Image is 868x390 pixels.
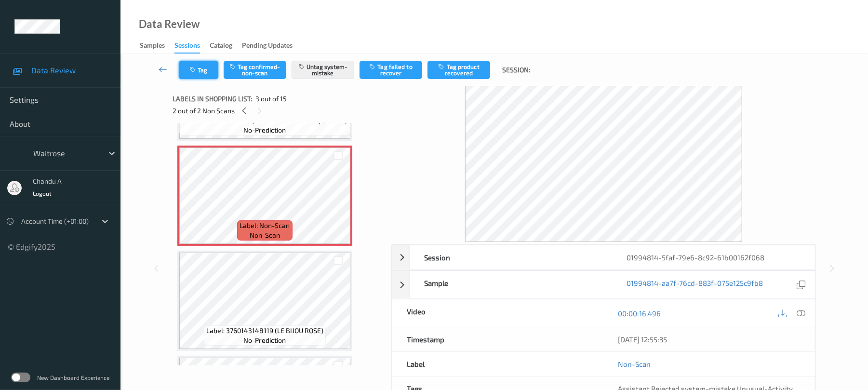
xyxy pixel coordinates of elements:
span: Labels in shopping list: [173,94,252,104]
a: Pending Updates [242,39,302,53]
a: Samples [140,39,174,53]
span: 3 out of 15 [255,94,287,104]
span: no-prediction [244,336,286,345]
div: Video [392,299,603,327]
div: 01994814-5faf-79e6-8c92-61b00162f068 [613,245,815,269]
a: Sessions [174,39,210,54]
button: Untag system-mistake [292,61,354,79]
span: Label: Non-Scan [240,221,290,230]
div: Sample01994814-aa7f-76cd-883f-075e125c9fb8 [392,270,815,299]
div: Sample [410,271,613,298]
a: Non-Scan [618,359,651,369]
button: Tag product recovered [427,61,490,79]
div: Data Review [139,19,200,29]
div: Label [392,352,603,376]
span: non-scan [250,230,280,240]
a: 00:00:16.496 [618,309,661,318]
a: 01994814-aa7f-76cd-883f-075e125c9fb8 [627,278,763,291]
div: Timestamp [392,327,603,351]
div: Samples [140,40,165,53]
div: Pending Updates [242,40,293,53]
button: Tag [179,61,218,79]
div: 2 out of 2 Non Scans [173,105,385,117]
div: Sessions [174,40,200,54]
span: no-prediction [244,125,286,135]
span: Session: [502,65,530,75]
a: Catalog [210,39,242,53]
button: Tag confirmed-non-scan [224,61,286,79]
div: [DATE] 12:55:35 [618,335,801,344]
span: Label: 3760143148119 (LE BIJOU ROSE) [206,326,323,336]
div: Catalog [210,40,232,53]
button: Tag failed to recover [360,61,422,79]
div: Session [410,245,613,269]
div: Session01994814-5faf-79e6-8c92-61b00162f068 [392,245,815,270]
